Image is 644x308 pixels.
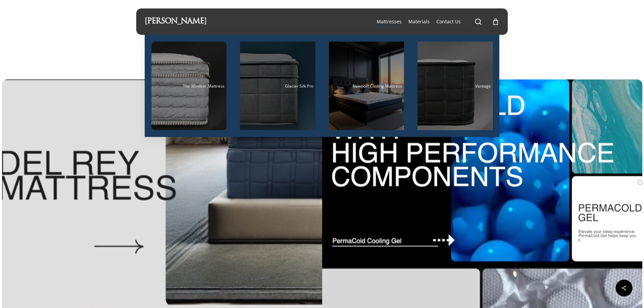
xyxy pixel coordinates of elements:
span: Glacier Silk Pro [285,83,313,89]
a: Contact Us [436,18,461,25]
a: [PERSON_NAME] [145,18,207,25]
a: Newport Cooling Mattress [329,42,404,130]
span: Newport Cooling Mattress [353,83,402,89]
a: Materials [408,18,430,25]
nav: Main Menu [373,8,499,35]
a: Glacier Silk Pro [240,42,315,130]
a: Vantage [418,42,493,130]
span: Vantage [475,83,491,89]
a: The Windsor Mattress [151,42,227,130]
span: The Windsor Mattress [183,83,224,89]
a: Cart [492,18,499,25]
a: Mattresses [377,18,402,25]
